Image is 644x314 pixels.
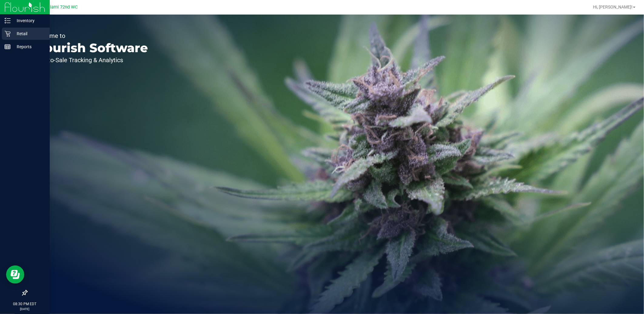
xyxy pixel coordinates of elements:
p: Reports [11,43,47,50]
inline-svg: Retail [5,31,11,37]
iframe: Resource center [6,265,24,284]
p: [DATE] [3,307,47,311]
span: Miami 72nd WC [46,5,78,10]
p: Welcome to [33,33,148,39]
inline-svg: Inventory [5,18,11,24]
p: Retail [11,30,47,37]
span: Hi, [PERSON_NAME]! [593,5,632,9]
p: Inventory [11,17,47,24]
inline-svg: Reports [5,44,11,50]
p: Seed-to-Sale Tracking & Analytics [33,57,148,63]
p: 08:30 PM EDT [3,301,47,307]
p: Flourish Software [33,42,148,54]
